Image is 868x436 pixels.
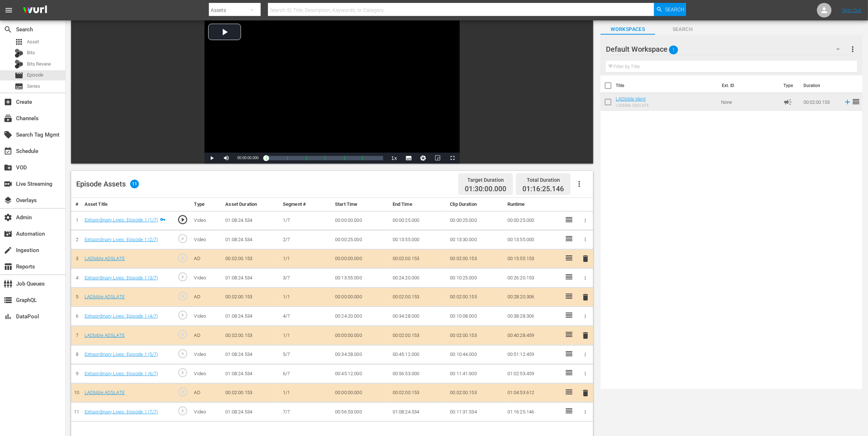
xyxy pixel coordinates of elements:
[71,249,82,268] td: 3
[332,402,390,422] td: 00:56:53.000
[71,268,82,288] td: 4
[222,287,280,307] td: 00:02:00.153
[219,153,234,164] button: Mute
[280,198,332,211] th: Segment #
[4,163,12,172] span: VOD
[191,383,222,402] td: AD
[505,268,562,288] td: 00:26:20.153
[4,25,12,34] span: Search
[177,348,188,359] span: play_circle_outline
[280,287,332,307] td: 1/1
[717,75,779,96] th: Ext. ID
[447,364,505,384] td: 00:11:41.000
[280,268,332,288] td: 3/7
[4,262,12,271] span: Reports
[85,333,125,338] a: LADbible ADSLATE
[447,345,505,364] td: 00:10:44.000
[387,153,401,164] button: Playback Rate
[280,249,332,268] td: 1/1
[27,83,40,90] span: Series
[280,326,332,345] td: 1/1
[4,147,12,156] span: Schedule
[505,402,562,422] td: 01:16:25.146
[177,271,188,282] span: play_circle_outline
[783,98,792,106] span: Ad
[222,198,280,211] th: Asset Duration
[15,82,23,91] span: Series
[447,307,505,326] td: 00:10:08.000
[842,7,861,13] a: Sign Out
[332,211,390,230] td: 00:00:00.000
[390,326,447,345] td: 00:02:00.153
[85,217,158,223] a: Extraordinary Lives: Episode 1 (1/7)
[390,211,447,230] td: 00:00:25.000
[85,275,158,280] a: Extraordinary Lives: Episode 1 (3/7)
[280,307,332,326] td: 4/7
[177,252,188,263] span: play_circle_outline
[15,38,23,46] span: Asset
[505,326,562,345] td: 00:40:28.459
[390,364,447,384] td: 00:56:53.000
[581,254,590,263] span: delete
[27,49,35,56] span: Bits
[27,60,51,68] span: Bits Review
[222,383,280,402] td: 00:02:00.153
[447,230,505,250] td: 00:13:30.000
[191,287,222,307] td: AD
[779,75,799,96] th: Type
[505,249,562,268] td: 00:15:55.153
[600,25,655,34] span: Workspaces
[390,383,447,402] td: 00:02:00.153
[844,98,852,106] svg: Add to Episode
[447,198,505,211] th: Clip Duration
[205,20,460,164] div: Video Player
[222,402,280,422] td: 01:08:24.534
[390,268,447,288] td: 00:24:20.000
[222,307,280,326] td: 01:08:24.534
[332,287,390,307] td: 00:00:00.000
[332,249,390,268] td: 00:00:00.000
[71,287,82,307] td: 5
[222,345,280,364] td: 01:08:24.534
[665,3,684,16] span: Search
[71,345,82,364] td: 8
[390,198,447,211] th: End Time
[431,153,445,164] button: Picture-in-Picture
[505,198,562,211] th: Runtime
[191,364,222,384] td: Video
[85,409,158,415] a: Extraordinary Lives: Episode 1 (7/7)
[447,268,505,288] td: 00:10:25.000
[222,364,280,384] td: 01:08:24.534
[390,307,447,326] td: 00:34:28.000
[447,211,505,230] td: 00:00:25.000
[799,75,843,96] th: Duration
[447,326,505,345] td: 00:02:00.153
[71,402,82,422] td: 11
[4,246,12,255] span: Ingestion
[82,198,171,211] th: Asset Title
[581,388,590,398] button: delete
[71,307,82,326] td: 6
[222,249,280,268] td: 00:02:00.153
[4,229,12,238] span: Automation
[505,230,562,250] td: 00:13:55.000
[177,310,188,321] span: play_circle_outline
[522,185,564,193] span: 01:16:25.146
[616,103,649,108] div: LADbible ADSLATE
[4,114,12,123] span: Channels
[4,6,13,15] span: menu
[71,211,82,230] td: 1
[581,292,590,302] button: delete
[332,364,390,384] td: 00:45:12.000
[85,371,158,376] a: Extraordinary Lives: Episode 1 (6/7)
[222,230,280,250] td: 01:08:24.534
[332,326,390,345] td: 00:00:00.000
[332,230,390,250] td: 00:00:25.000
[17,2,52,19] img: ans4CAIJ8jUAAAAAAAAAAAAAAAAAAAAAAAAgQb4GAAAAAAAAAAAAAAAAAAAAAAAAJMjXAAAAAAAAAAAAAAAAAAAAAAAAgAT5G...
[71,326,82,345] td: 7
[401,153,416,164] button: Subtitles
[177,214,188,225] span: play_circle_outline
[505,345,562,364] td: 00:51:12.459
[416,153,431,164] button: Jump To Time
[447,383,505,402] td: 00:02:00.153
